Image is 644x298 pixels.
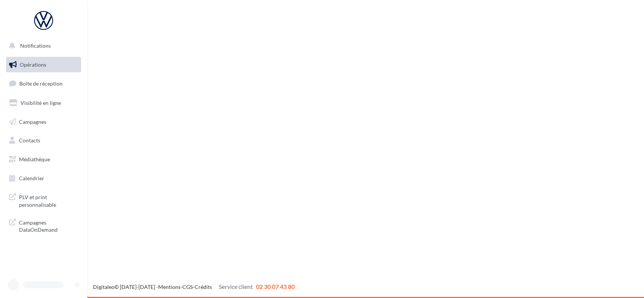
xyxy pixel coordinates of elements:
[20,42,51,49] span: Notifications
[5,214,83,237] a: Campagnes DataOnDemand
[19,80,63,87] span: Boîte de réception
[5,151,83,167] a: Médiathèque
[5,114,83,130] a: Campagnes
[19,118,46,125] span: Campagnes
[93,284,295,290] span: © [DATE]-[DATE] - - -
[219,283,253,290] span: Service client
[158,284,181,290] a: Mentions
[195,284,212,290] a: Crédits
[19,217,78,234] span: Campagnes DataOnDemand
[5,133,83,148] a: Contacts
[5,57,83,73] a: Opérations
[93,284,115,290] a: Digitaleo
[256,283,295,290] span: 02 30 07 43 80
[5,170,83,186] a: Calendrier
[19,175,44,181] span: Calendrier
[5,189,83,211] a: PLV et print personnalisable
[5,75,83,92] a: Boîte de réception
[182,284,193,290] a: CGS
[20,100,61,106] span: Visibilité en ligne
[19,137,40,144] span: Contacts
[5,95,83,111] a: Visibilité en ligne
[5,38,80,54] button: Notifications
[19,156,50,162] span: Médiathèque
[20,61,46,68] span: Opérations
[19,192,78,208] span: PLV et print personnalisable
